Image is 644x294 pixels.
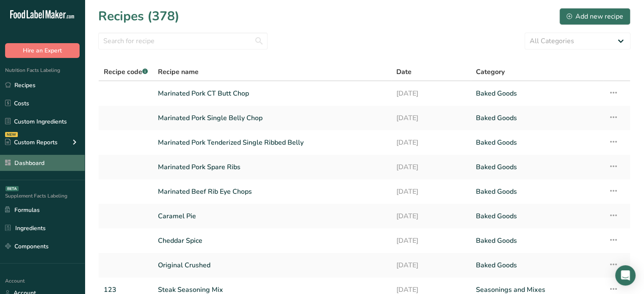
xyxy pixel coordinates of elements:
[158,109,386,127] a: Marinated Pork Single Belly Chop
[104,67,148,77] span: Recipe code
[396,85,466,102] a: [DATE]
[5,43,80,58] button: Hire an Expert
[476,207,598,225] a: Baked Goods
[476,134,598,151] a: Baked Goods
[396,109,466,127] a: [DATE]
[396,67,412,77] span: Date
[476,67,505,77] span: Category
[396,158,466,176] a: [DATE]
[396,134,466,151] a: [DATE]
[396,207,466,225] a: [DATE]
[158,256,386,274] a: Original Crushed
[615,265,636,286] div: Open Intercom Messenger
[476,256,598,274] a: Baked Goods
[158,183,386,201] a: Marinated Beef Rib Eye Chops
[158,232,386,250] a: Cheddar Spice
[98,7,180,26] h1: Recipes (378)
[6,186,19,191] div: BETA
[158,207,386,225] a: Caramel Pie
[98,33,268,49] input: Search for recipe
[567,11,623,22] div: Add new recipe
[559,8,630,25] button: Add new recipe
[396,183,466,201] a: [DATE]
[158,85,386,102] a: Marinated Pork CT Butt Chop
[476,109,598,127] a: Baked Goods
[158,67,199,77] span: Recipe name
[396,232,466,250] a: [DATE]
[476,158,598,176] a: Baked Goods
[476,183,598,201] a: Baked Goods
[476,85,598,102] a: Baked Goods
[158,134,386,151] a: Marinated Pork Tenderized Single Ribbed Belly
[5,138,58,147] div: Custom Reports
[476,232,598,250] a: Baked Goods
[158,158,386,176] a: Marinated Pork Spare Ribs
[396,256,466,274] a: [DATE]
[5,132,18,137] div: NEW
